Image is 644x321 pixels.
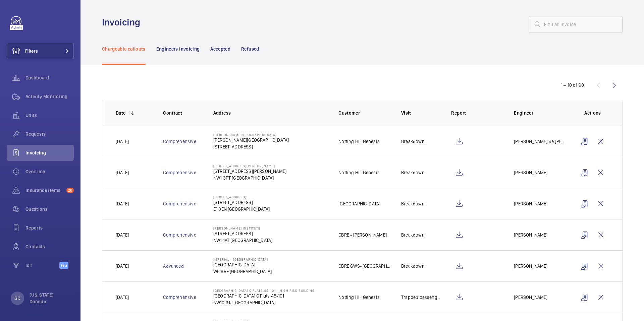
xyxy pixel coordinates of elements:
p: E1 8EN [GEOGRAPHIC_DATA] [213,206,270,212]
span: Questions [25,206,74,212]
p: Breakdown [401,138,425,145]
p: [GEOGRAPHIC_DATA] C Flats 45-101 - High Risk Building [213,288,315,293]
a: Comprehensive [163,201,196,206]
p: Imperial - [GEOGRAPHIC_DATA] [213,257,272,261]
a: Comprehensive [163,170,196,175]
p: [DATE] [116,169,129,176]
button: Filters [7,43,74,59]
p: [DATE] [116,263,129,269]
p: [STREET_ADDRESS] [213,195,270,199]
p: Engineers invoicing [156,46,200,52]
p: NW1 1AT [GEOGRAPHIC_DATA] [213,237,273,244]
p: [DATE] [116,232,129,238]
p: Date [116,110,125,116]
p: [PERSON_NAME] Institute [213,226,273,230]
span: Dashboard [25,74,74,81]
span: Contacts [25,243,74,250]
p: [PERSON_NAME] [514,232,547,238]
p: [GEOGRAPHIC_DATA] [213,261,272,268]
p: [DATE] [116,138,129,145]
span: IoT [25,262,59,269]
p: NW10 3TJ [GEOGRAPHIC_DATA] [213,299,315,306]
p: Notting Hill Genesis [338,138,380,145]
span: Activity Monitoring [25,93,74,100]
p: [GEOGRAPHIC_DATA] C Flats 45-101 [213,293,315,299]
p: Engineer [514,110,566,116]
span: Beta [59,262,68,269]
p: [PERSON_NAME] [514,263,547,269]
h1: Invoicing [102,16,144,28]
div: 1 – 10 of 90 [561,82,584,88]
p: Breakdown [401,263,425,269]
p: W6 8RF [GEOGRAPHIC_DATA] [213,268,272,275]
span: Invoicing [25,149,74,156]
p: Actions [577,110,609,116]
p: [PERSON_NAME] [514,294,547,301]
p: [PERSON_NAME] [514,200,547,207]
p: [STREET_ADDRESS] [213,143,289,150]
p: NW1 3PT [GEOGRAPHIC_DATA] [213,175,286,181]
p: Accepted [210,46,230,52]
p: [GEOGRAPHIC_DATA] [338,200,380,207]
span: Insurance items [25,187,64,194]
p: [STREET_ADDRESS] [213,199,270,206]
p: [STREET_ADDRESS] [213,230,273,237]
span: Filters [25,48,38,54]
p: Customer [338,110,390,116]
a: Comprehensive [163,232,196,238]
p: Chargeable callouts [102,46,146,52]
p: [DATE] [116,200,129,207]
p: Report [451,110,503,116]
p: Notting Hill Genesis [338,169,380,176]
p: Visit [401,110,440,116]
span: Requests [25,131,74,137]
p: CBRE GWS- [GEOGRAPHIC_DATA] ([GEOGRAPHIC_DATA]) [338,263,390,269]
p: Refused [241,46,259,52]
a: Comprehensive [163,139,196,144]
a: Comprehensive [163,295,196,300]
p: [PERSON_NAME] de [PERSON_NAME] [514,138,566,145]
span: Overtime [25,168,74,175]
p: Breakdown [401,200,425,207]
p: [STREET_ADDRESS][PERSON_NAME] [213,164,286,168]
p: [STREET_ADDRESS][PERSON_NAME] [213,168,286,175]
span: Units [25,112,74,119]
p: [US_STATE] Damide [30,292,70,305]
span: 28 [66,188,74,193]
p: Breakdown [401,232,425,238]
p: [PERSON_NAME][GEOGRAPHIC_DATA] [213,137,289,143]
p: Trapped passenger [401,294,440,301]
input: Find an invoice [529,16,623,33]
p: Address [213,110,328,116]
p: GD [14,295,20,302]
p: [PERSON_NAME] [514,169,547,176]
p: [PERSON_NAME][GEOGRAPHIC_DATA] [213,133,289,137]
a: Advanced [163,263,183,269]
p: [DATE] [116,294,129,301]
p: Notting Hill Genesis [338,294,380,301]
p: CBRE - [PERSON_NAME] [338,232,387,238]
p: Contract [163,110,202,116]
span: Reports [25,224,74,231]
p: Breakdown [401,169,425,176]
